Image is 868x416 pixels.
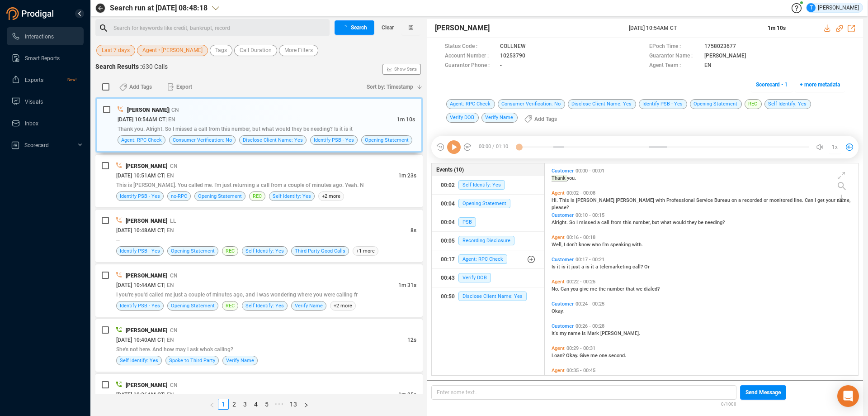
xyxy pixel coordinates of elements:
span: 00:29 - 00:31 [565,345,597,351]
span: we [636,286,644,292]
span: REC [745,99,762,109]
span: they [687,220,698,225]
span: Last 7 days [102,45,130,56]
span: 00:16 - 00:18 [565,234,597,240]
span: line. [794,197,805,203]
div: Open Intercom Messenger [837,385,859,407]
span: +2 more [330,301,356,311]
span: | EN [165,116,175,123]
a: Inbox [11,114,76,132]
button: Export [162,80,198,94]
span: | EN [164,337,174,343]
span: I [815,197,817,203]
span: Agent [552,234,565,240]
span: 1x [832,140,838,154]
span: name, [837,197,850,203]
li: 2 [229,399,240,410]
a: 3 [240,399,250,409]
button: Show Stats [382,64,421,75]
span: your [826,197,837,203]
span: [DATE] 10:51AM CT [116,172,164,179]
span: 10253790 [500,52,525,61]
span: the [599,286,607,292]
span: on [731,197,738,203]
span: [PERSON_NAME] [576,197,616,203]
span: Consumer Verification: No [173,136,232,144]
div: 00:43 [441,271,455,285]
span: REC [226,247,235,255]
span: Sort by: Timestamp [367,80,413,94]
span: Smart Reports [25,55,60,62]
span: what [660,220,673,225]
a: ExportsNew! [11,71,76,89]
button: Add Tags [114,80,157,94]
span: a [597,220,601,225]
span: Inbox [25,120,38,127]
span: 1m 35s [398,392,416,398]
span: So [569,220,576,225]
a: 2 [229,399,239,409]
span: Or [644,264,650,270]
span: 00:10 - 00:15 [574,212,606,218]
span: 00:22 - 00:25 [565,279,597,285]
span: Opening Statement [458,199,510,208]
span: with [656,197,666,203]
button: Sort by: Timestamp [361,80,423,94]
span: | EN [164,227,174,234]
button: left [206,399,218,410]
span: Okay. [566,353,580,359]
span: COLLNEW [500,42,526,52]
span: Bureau [714,197,731,203]
span: -- [116,237,120,243]
span: you [571,286,580,292]
a: Visuals [11,92,76,110]
span: Search Results : [95,63,142,70]
a: Smart Reports [11,49,76,67]
span: left [209,402,215,408]
span: Agent [552,368,565,373]
span: [PERSON_NAME] [616,197,656,203]
li: Smart Reports [7,49,84,67]
span: it [567,264,571,270]
span: | CN [167,327,178,334]
span: who [592,242,602,248]
span: right [303,402,309,408]
div: [PERSON_NAME] [807,3,859,12]
span: Guarantor Phone : [445,61,495,71]
span: Events (10) [436,166,464,174]
span: [PERSON_NAME] [126,273,167,279]
span: Export [176,80,192,94]
span: +1 more [353,246,378,256]
span: call [601,220,611,225]
span: Self Identify: Yes [245,247,284,255]
button: Search [335,20,374,35]
span: More Filters [284,45,313,56]
span: I [576,220,579,225]
span: 00:35 - 00:45 [565,368,597,373]
span: me [590,353,599,359]
span: Search run at [DATE] 08:48:18 [110,3,208,14]
span: - [500,61,502,71]
span: 00:17 - 00:21 [574,257,606,263]
span: Guarantor Name : [649,52,700,61]
li: Visuals [7,92,84,110]
button: 00:04PSB [432,213,544,231]
span: is [561,264,567,270]
span: Spoke to Third Party [169,356,215,365]
span: Opening Statement [171,301,215,310]
button: 00:43Verify DOB [432,269,544,287]
li: Exports [7,71,84,89]
span: I [564,242,566,248]
span: | EN [164,172,174,179]
span: 0/1000 [721,400,736,407]
span: don't [566,242,579,248]
span: Disclose Client Name: Yes [568,99,636,109]
li: Next 5 Pages [272,399,287,410]
span: Clear [382,20,394,35]
span: Disclose Client Name: Yes [458,292,527,301]
span: 00:02 - 00:08 [565,190,597,196]
span: be [698,220,705,225]
span: | LL [167,218,176,224]
span: you. [567,175,576,181]
button: 00:04Opening Statement [432,195,544,213]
